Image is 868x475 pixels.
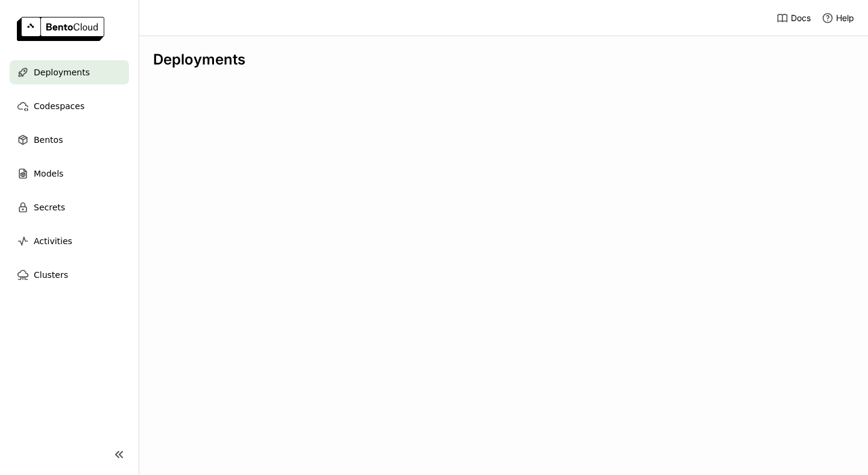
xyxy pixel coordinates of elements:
[836,13,854,24] span: Help
[791,13,811,24] span: Docs
[822,12,854,24] div: Help
[17,17,104,41] img: logo
[776,12,811,24] a: Docs
[10,263,129,287] a: Clusters
[153,51,854,69] div: Deployments
[10,128,129,152] a: Bentos
[34,133,63,147] span: Bentos
[34,234,72,248] span: Activities
[10,162,129,186] a: Models
[34,200,65,215] span: Secrets
[10,229,129,253] a: Activities
[10,195,129,219] a: Secrets
[34,166,63,181] span: Models
[34,65,90,80] span: Deployments
[34,99,84,113] span: Codespaces
[34,268,68,282] span: Clusters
